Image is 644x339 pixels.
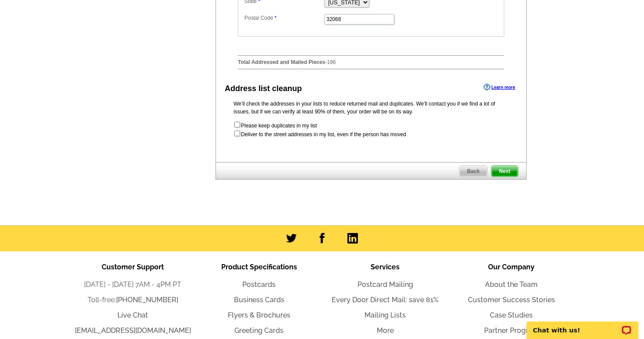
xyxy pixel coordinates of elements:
label: Postal Code [244,14,323,22]
span: 196 [327,59,336,65]
a: [PHONE_NUMBER] [116,296,178,304]
p: We’ll check the addresses in your lists to reduce returned mail and duplicates. We’ll contact you... [234,100,509,116]
form: Please keep duplicates in my list Deliver to the street addresses in my list, even if the person ... [234,121,509,138]
a: Back [459,166,488,177]
a: Greeting Cards [234,326,283,335]
span: Next [492,166,518,177]
a: Partner Program [484,326,539,335]
span: Back [460,166,487,177]
a: Business Cards [234,296,284,304]
span: Product Specifications [221,263,297,271]
a: Learn more [484,84,515,91]
a: Live Chat [117,311,148,319]
span: Customer Support [102,263,164,271]
a: More [377,326,394,335]
a: Postcard Mailing [357,280,413,289]
a: Customer Success Stories [468,296,555,304]
span: Our Company [488,263,534,271]
iframe: LiveChat chat widget [521,311,644,339]
a: Every Door Direct Mail: save 81% [332,296,439,304]
li: [DATE] - [DATE] 7AM - 4PM PT [70,279,196,290]
a: About the Team [485,280,538,289]
a: Flyers & Brochures [228,311,290,319]
a: [EMAIL_ADDRESS][DOMAIN_NAME] [75,326,191,335]
span: Services [371,263,400,271]
a: Mailing Lists [364,311,406,319]
strong: Total Addressed and Mailed Pieces [238,59,325,65]
div: Address list cleanup [225,83,302,95]
li: Toll-free: [70,295,196,305]
a: Postcards [242,280,276,289]
a: Case Studies [490,311,533,319]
